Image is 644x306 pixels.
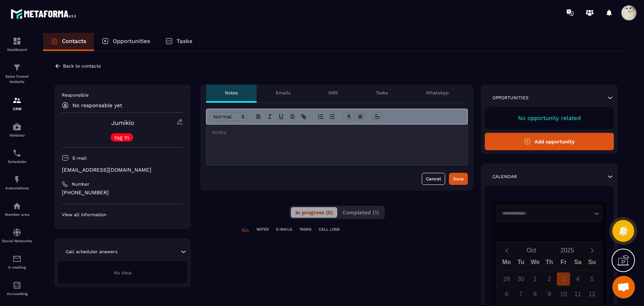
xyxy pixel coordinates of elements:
[12,96,22,105] img: formation
[12,228,22,237] img: social-network
[72,102,122,108] p: No responsable yet
[612,276,635,298] div: Mở cuộc trò chuyện
[276,90,290,96] p: Emails
[2,48,32,52] p: Dashboard
[492,115,606,121] p: No opportunity related
[12,63,22,72] img: formation
[2,31,32,57] a: formationformationDashboard
[2,143,32,169] a: schedulerschedulerScheduler
[2,275,32,301] a: accountantaccountantAccounting
[492,95,529,101] p: Opportunities
[2,249,32,275] a: emailemailE-mailing
[113,38,150,45] p: Opportunities
[62,212,183,218] p: View all information
[114,270,132,275] span: No data
[12,175,22,184] img: automations
[11,7,78,21] img: logo
[2,169,32,196] a: automationsautomationsAutomations
[2,117,32,143] a: automationsautomationsWebinar
[225,90,238,96] p: Notes
[2,57,32,90] a: formationformationSales Funnel Website
[276,227,292,232] p: E-MAILS
[328,90,338,96] p: SMS
[12,149,22,158] img: scheduler
[485,133,614,150] button: Add opportunity
[2,292,32,296] p: Accounting
[43,33,94,51] a: Contacts
[2,90,32,117] a: formationformationCRM
[449,173,468,185] button: Save
[291,207,337,218] button: In progress (0)
[492,174,517,180] p: Calendar
[12,281,22,290] img: accountant
[2,196,32,222] a: automationsautomationsMember area
[63,63,101,69] p: Back to contacts
[12,122,22,131] img: automations
[72,155,87,161] p: E-mail
[177,38,192,45] p: Tasks
[2,107,32,111] p: CRM
[376,90,388,96] p: Tasks
[62,38,86,45] p: Contacts
[12,37,22,46] img: formation
[72,181,89,187] p: Number
[2,212,32,217] p: Member area
[257,227,269,232] p: NOTES
[62,166,183,174] p: [EMAIL_ADDRESS][DOMAIN_NAME]
[2,74,32,85] p: Sales Funnel Website
[343,209,379,215] span: Completed (1)
[426,90,449,96] p: WhatsApp
[111,119,134,126] a: Jumikio
[338,207,383,218] button: Completed (1)
[62,92,183,98] p: Responsible
[2,222,32,249] a: social-networksocial-networkSocial Networks
[2,239,32,243] p: Social Networks
[66,249,117,255] p: Call scheduler answers
[94,33,158,51] a: Opportunities
[422,173,445,185] button: Cancel
[319,227,340,232] p: CALL LOGS
[2,265,32,269] p: E-mailing
[158,33,200,51] a: Tasks
[300,227,311,232] p: TASKS
[62,189,183,196] p: [PHONE_NUMBER]
[242,227,249,232] p: ALL
[114,135,129,140] p: tag 1n
[12,201,22,211] img: automations
[12,254,22,263] img: email
[2,160,32,164] p: Scheduler
[453,175,464,183] div: Save
[2,133,32,137] p: Webinar
[2,186,32,190] p: Automations
[295,209,333,215] span: In progress (0)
